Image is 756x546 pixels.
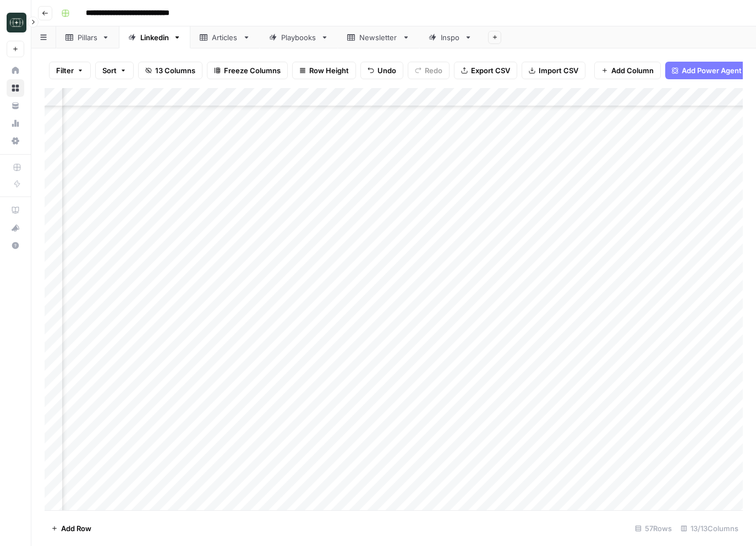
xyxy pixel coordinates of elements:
[7,9,24,36] button: Workspace: Catalyst
[102,65,117,76] span: Sort
[49,62,91,79] button: Filter
[95,62,134,79] button: Sort
[359,32,398,43] div: Newsletter
[611,65,654,76] span: Add Column
[338,26,419,48] a: Newsletter
[7,97,24,114] a: Your Data
[45,520,98,537] button: Add Row
[7,62,24,79] a: Home
[140,32,169,43] div: Linkedin
[212,32,238,43] div: Articles
[631,520,676,537] div: 57 Rows
[260,26,338,48] a: Playbooks
[309,65,349,76] span: Row Height
[539,65,578,76] span: Import CSV
[7,237,24,254] button: Help + Support
[377,65,396,76] span: Undo
[78,32,97,43] div: Pillars
[207,62,288,79] button: Freeze Columns
[441,32,460,43] div: Inspo
[56,26,119,48] a: Pillars
[138,62,202,79] button: 13 Columns
[292,62,356,79] button: Row Height
[682,65,742,76] span: Add Power Agent
[119,26,190,48] a: Linkedin
[454,62,517,79] button: Export CSV
[676,520,743,537] div: 13/13 Columns
[7,201,24,219] a: AirOps Academy
[360,62,403,79] button: Undo
[190,26,260,48] a: Articles
[665,62,748,79] button: Add Power Agent
[425,65,442,76] span: Redo
[522,62,585,79] button: Import CSV
[7,79,24,97] a: Browse
[7,132,24,150] a: Settings
[56,65,74,76] span: Filter
[594,62,661,79] button: Add Column
[7,13,26,32] img: Catalyst Logo
[408,62,450,79] button: Redo
[419,26,481,48] a: Inspo
[155,65,195,76] span: 13 Columns
[7,219,24,237] button: What's new?
[471,65,510,76] span: Export CSV
[224,65,281,76] span: Freeze Columns
[7,114,24,132] a: Usage
[7,220,24,236] div: What's new?
[61,523,91,534] span: Add Row
[281,32,316,43] div: Playbooks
